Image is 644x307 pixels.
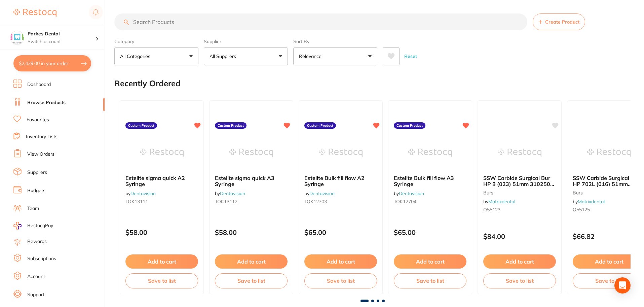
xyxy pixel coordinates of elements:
[394,199,466,204] small: TOK12704
[483,190,556,195] small: burs
[27,273,45,280] a: Account
[27,255,56,262] a: Subscriptions
[587,136,631,170] img: SSW Carbide Surgical Bur HP 702L (016) 51mm 310253 (5) Sterile
[27,117,49,123] a: Favourites
[114,47,198,65] button: All Categories
[498,136,541,170] img: SSW Carbide Surgical Bur HP 8 (023) 51mm 310250 (5) Sterile
[483,273,556,288] button: Save to list
[27,81,51,88] a: Dashboard
[304,273,377,288] button: Save to list
[215,175,288,187] b: Estelite sigma quick A3 Syringe
[125,122,157,129] label: Custom Product
[614,277,631,294] div: Open Intercom Messenger
[578,198,605,205] a: Matrixdental
[125,273,198,288] button: Save to list
[220,190,245,196] a: Dentavision
[304,228,377,236] p: $65.00
[130,190,156,196] a: Dentavision
[402,47,419,65] button: Reset
[229,136,273,170] img: Estelite sigma quick A3 Syringe
[125,190,156,196] span: by
[394,122,425,129] label: Custom Product
[125,228,198,236] p: $58.00
[309,190,335,196] a: Dentavision
[27,238,47,245] a: Rewards
[399,190,424,196] a: Dentavision
[394,254,466,269] button: Add to cart
[125,254,198,269] button: Add to cart
[319,136,363,170] img: Estelite Bulk fill flow A2 Syringe
[215,228,288,236] p: $58.00
[13,222,53,229] a: RestocqPay
[408,136,452,170] img: Estelite Bulk fill flow A3 Syringe
[125,199,198,204] small: TOK13111
[483,254,556,269] button: Add to cart
[114,13,527,30] input: Search Products
[210,53,239,60] p: All Suppliers
[304,254,377,269] button: Add to cart
[215,122,247,129] label: Custom Product
[28,31,96,37] h4: Parkes Dental
[304,122,336,129] label: Custom Product
[215,199,288,204] small: TOK13112
[27,187,45,194] a: Budgets
[293,38,377,44] label: Sort By
[28,38,96,45] p: Switch account
[27,222,53,229] span: RestocqPay
[27,99,66,106] a: Browse Products
[483,175,556,187] b: SSW Carbide Surgical Bur HP 8 (023) 51mm 310250 (5) Sterile
[533,13,585,30] button: Create Product
[27,151,54,158] a: View Orders
[13,222,22,229] img: RestocqPay
[394,273,466,288] button: Save to list
[27,169,47,176] a: Suppliers
[10,31,24,44] img: Parkes Dental
[215,254,288,269] button: Add to cart
[13,9,56,17] img: Restocq Logo
[483,198,515,205] span: by
[304,175,377,187] b: Estelite Bulk fill flow A2 Syringe
[573,198,605,205] span: by
[304,199,377,204] small: TOK12703
[13,55,91,71] button: $2,429.00 in your order
[488,198,515,205] a: Matrixdental
[13,5,56,21] a: Restocq Logo
[545,19,579,25] span: Create Product
[114,38,198,44] label: Category
[215,190,245,196] span: by
[125,175,198,187] b: Estelite sigma quick A2 Syringe
[140,136,184,170] img: Estelite sigma quick A2 Syringe
[483,233,556,240] p: $84.00
[120,53,153,60] p: All Categories
[304,190,335,196] span: by
[299,53,324,60] p: Relevance
[27,291,44,298] a: Support
[394,175,466,187] b: Estelite Bulk fill flow A3 Syringe
[215,273,288,288] button: Save to list
[204,38,288,44] label: Supplier
[26,133,58,140] a: Inventory Lists
[293,47,377,65] button: Relevance
[27,205,39,212] a: Team
[204,47,288,65] button: All Suppliers
[394,190,424,196] span: by
[114,79,181,88] h2: Recently Ordered
[394,228,466,236] p: $65.00
[483,207,556,212] small: O55123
